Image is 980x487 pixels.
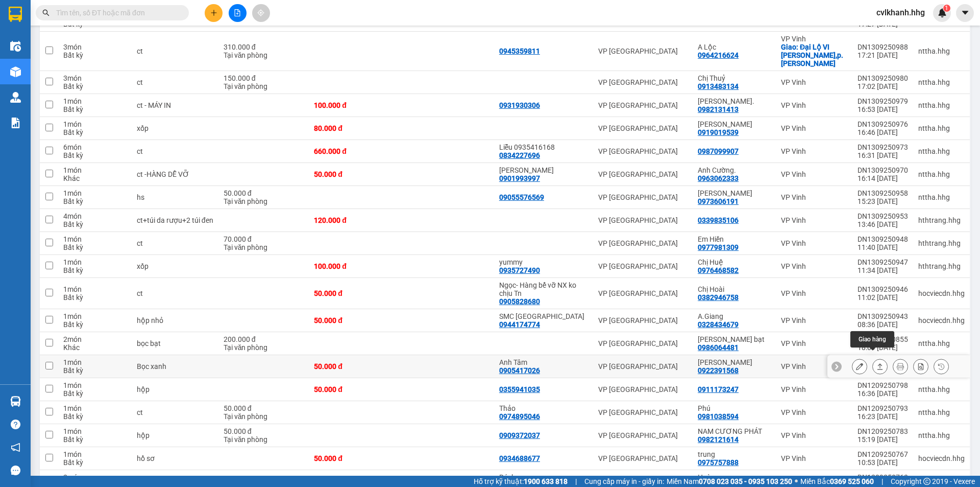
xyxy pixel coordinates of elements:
[314,147,396,155] div: 660.000 đ
[781,408,847,416] div: VP Vinh
[524,477,568,485] strong: 1900 633 818
[857,74,908,82] div: DN1309250980
[137,170,213,178] div: ct -HÀNG DỄ VỠ
[314,316,396,324] div: 50.000 đ
[872,359,888,374] div: Giao hàng
[698,243,739,251] div: 0977981309
[499,312,589,320] div: SMC Đà Nẵng
[698,166,771,174] div: Anh Cường.
[56,7,177,18] input: Tìm tên, số ĐT hoặc mã đơn
[224,51,304,59] div: Tại văn phòng
[857,235,908,243] div: DN1309250948
[781,124,847,132] div: VP Vinh
[918,124,965,132] div: nttha.hhg
[698,128,739,136] div: 0919019539
[918,239,965,247] div: hthtrang.hhg
[314,101,396,109] div: 100.000 đ
[800,476,874,487] span: Miền Bắc
[137,431,213,439] div: hộp
[698,435,739,444] div: 0982121614
[857,381,908,389] div: DN1209250798
[698,404,771,412] div: Phú
[63,320,127,329] div: Bất kỳ
[252,4,270,22] button: aim
[224,412,304,421] div: Tại văn phòng
[598,454,688,462] div: VP [GEOGRAPHIC_DATA]
[857,389,908,398] div: 16:36 [DATE]
[499,174,540,182] div: 0901993997
[857,105,908,113] div: 16:53 [DATE]
[918,385,965,393] div: nttha.hhg
[698,266,739,274] div: 0976468582
[698,105,739,113] div: 0982131413
[224,335,304,343] div: 200.000 đ
[598,124,688,132] div: VP [GEOGRAPHIC_DATA]
[63,128,127,136] div: Bất kỳ
[499,404,589,412] div: Thảo
[63,412,127,421] div: Bất kỳ
[918,170,965,178] div: nttha.hhg
[781,101,847,109] div: VP Vinh
[314,385,396,393] div: 50.000 đ
[857,51,908,59] div: 17:21 [DATE]
[857,243,908,251] div: 11:40 [DATE]
[224,82,304,90] div: Tại văn phòng
[224,343,304,352] div: Tại văn phòng
[667,476,792,487] span: Miền Nam
[698,385,739,393] div: 0911173247
[918,216,965,224] div: hthtrang.hhg
[781,78,847,86] div: VP Vinh
[698,450,771,458] div: trung
[781,193,847,201] div: VP Vinh
[598,408,688,416] div: VP [GEOGRAPHIC_DATA]
[698,343,739,352] div: 0986064481
[698,147,739,155] div: 0987099907
[224,74,304,82] div: 150.000 đ
[63,43,127,51] div: 3 món
[857,404,908,412] div: DN1209250793
[698,427,771,435] div: NAM CƯƠNG PHÁT
[137,339,213,347] div: bọc bạt
[857,174,908,182] div: 16:14 [DATE]
[698,235,771,243] div: Em Hiền
[918,78,965,86] div: nttha.hhg
[698,473,771,481] div: Hoàng
[63,197,127,205] div: Bất kỳ
[698,458,739,467] div: 0975757888
[499,454,540,462] div: 0934688677
[698,174,739,182] div: 0963062333
[499,166,589,174] div: Cty Anh Đức
[224,435,304,444] div: Tại văn phòng
[63,335,127,343] div: 2 món
[918,262,965,270] div: hthtrang.hhg
[63,427,127,435] div: 1 món
[499,281,589,297] div: Ngọc- Hàng bể vỡ NX ko chịu Tn
[137,289,213,297] div: ct
[63,435,127,444] div: Bất kỳ
[137,385,213,393] div: hộp
[63,97,127,105] div: 1 món
[698,258,771,266] div: Chị Huệ
[10,118,21,128] img: solution-icon
[11,443,20,452] span: notification
[11,466,20,475] span: message
[137,362,213,370] div: Bọc xanh
[945,5,948,12] span: 1
[698,43,771,51] div: A Lộc
[598,431,688,439] div: VP [GEOGRAPHIC_DATA]
[781,170,847,178] div: VP Vinh
[918,289,965,297] div: hocviecdn.hhg
[137,101,213,109] div: ct - MÁY IN
[698,97,771,105] div: Anh Khoa.
[598,316,688,324] div: VP [GEOGRAPHIC_DATA]
[63,189,127,197] div: 1 món
[698,216,739,224] div: 0339835106
[857,43,908,51] div: DN1309250988
[857,97,908,105] div: DN1309250979
[961,8,970,17] span: caret-down
[918,316,965,324] div: hocviecdn.hhg
[63,293,127,302] div: Bất kỳ
[598,239,688,247] div: VP [GEOGRAPHIC_DATA]
[598,339,688,347] div: VP [GEOGRAPHIC_DATA]
[224,427,304,435] div: 50.000 đ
